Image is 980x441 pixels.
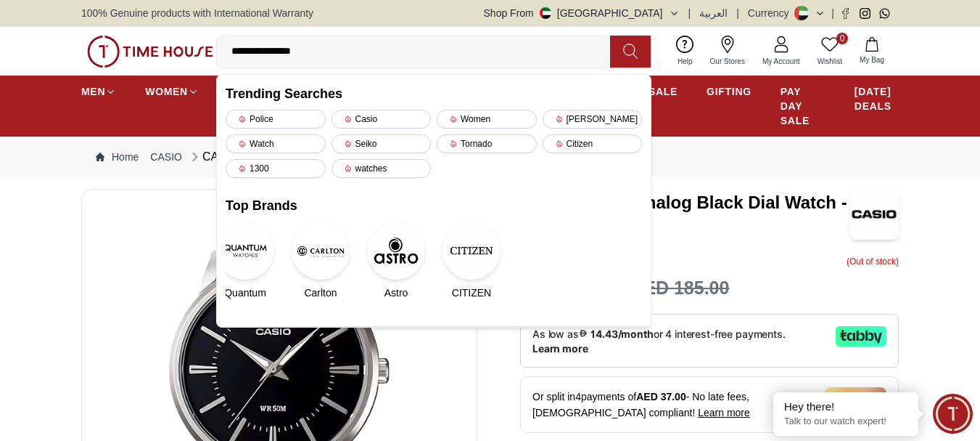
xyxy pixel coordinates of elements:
img: United Arab Emirates [540,7,551,19]
img: Quantum [216,222,274,280]
a: QuantumQuantum [226,222,265,300]
button: العربية [699,6,728,20]
p: Talk to our watch expert! [784,416,907,428]
a: CITIZENCITIZEN [452,222,491,300]
h3: AED 185.00 [630,275,729,302]
a: MEN [81,78,116,105]
div: CASIO Men's Analog Black Dial Watch - MTP-1303D-1A [188,148,493,166]
p: ( Out of stock ) [847,254,899,269]
a: Whatsapp [879,8,890,19]
div: Chat Widget [933,394,973,434]
span: 0 [836,33,848,44]
a: CASIO [150,150,182,164]
a: Help [669,33,701,70]
div: Or split in 4 payments of - No late fees, [DEMOGRAPHIC_DATA] compliant! [520,376,899,433]
img: Astro [367,222,425,280]
span: 100% Genuine products with International Warranty [81,6,313,20]
h3: CASIO Men's Analog Black Dial Watch - MTP-1303D-1A [520,191,850,238]
a: Our Stores [701,33,754,70]
span: [DATE] DEALS [855,84,899,113]
div: Seiko [332,134,432,153]
span: AED 37.00 [636,391,685,402]
a: WOMEN [145,78,199,105]
a: [DATE] DEALS [855,78,899,119]
span: MEN [81,84,105,99]
div: Police [226,110,326,129]
div: [PERSON_NAME] [543,110,643,129]
a: GIFTING [707,78,752,105]
h2: Top Brands [226,195,642,216]
nav: Breadcrumb [81,137,899,177]
span: | [688,6,691,20]
span: Learn more [698,407,750,418]
div: Casio [332,110,432,129]
a: AstroAstro [376,222,416,300]
a: CarltonCarlton [301,222,340,300]
span: | [736,6,739,20]
div: watches [332,159,432,178]
span: Help [672,56,699,67]
a: Instagram [860,8,870,19]
span: Quantum [224,286,266,300]
a: PAY DAY SALE [781,78,825,134]
div: Currency [748,6,795,20]
span: | [831,6,834,20]
span: PAY DAY SALE [781,84,825,128]
span: Wishlist [812,56,848,67]
a: 0Wishlist [809,33,851,70]
button: Shop From[GEOGRAPHIC_DATA] [484,6,680,20]
a: SALE [648,78,678,105]
img: Carlton [292,222,350,280]
span: Carlton [304,286,337,300]
div: Tornado [437,134,537,153]
h2: Trending Searches [226,84,642,104]
a: Home [96,150,139,164]
span: Our Stores [704,56,751,67]
div: Hey there! [784,400,907,414]
span: Astro [384,286,408,300]
div: 1300 [226,159,326,178]
span: WOMEN [145,84,188,99]
div: Women [437,110,537,129]
span: My Account [757,56,806,67]
img: CITIZEN [442,222,501,280]
span: CITIZEN [452,286,491,300]
span: My Bag [854,54,890,65]
span: GIFTING [707,84,752,99]
img: CASIO Men's Analog Black Dial Watch - MTP-1303D-1A [850,189,899,240]
button: My Bag [851,34,893,68]
div: Watch [226,134,326,153]
span: SALE [648,84,678,99]
a: Facebook [840,8,851,19]
div: Citizen [543,134,643,153]
img: ... [87,36,213,68]
img: Tamara [825,387,886,408]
